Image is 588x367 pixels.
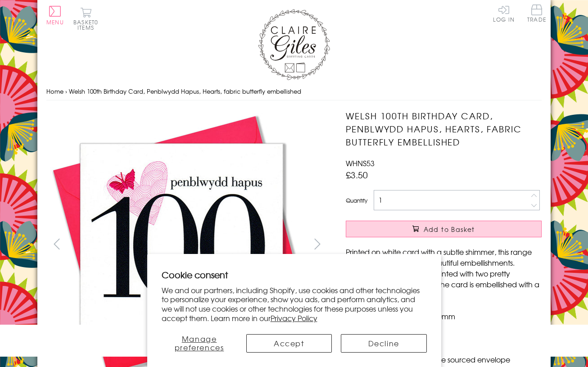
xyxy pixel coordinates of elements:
[346,158,375,168] span: WHNS53
[175,333,224,353] span: Manage preferences
[77,18,98,32] span: 0 items
[258,9,330,80] img: Claire Giles Greetings Cards
[346,168,368,181] span: £3.50
[73,7,98,30] button: Basket0 items
[46,6,64,25] button: Menu
[46,87,63,95] a: Home
[346,109,542,148] h1: Welsh 100th Birthday Card, Penblwydd Hapus, Hearts, fabric butterfly embellished
[162,334,237,353] button: Manage preferences
[346,221,542,237] button: Add to Basket
[46,234,67,254] button: prev
[69,87,301,95] span: Welsh 100th Birthday Card, Penblwydd Hapus, Hearts, fabric butterfly embellished
[346,246,542,300] p: Printed on white card with a subtle shimmer, this range has large graphics and beautiful embellis...
[355,311,542,322] li: Dimensions: 150mm x 150mm
[65,87,67,95] span: ›
[162,285,427,323] p: We and our partners, including Shopify, use cookies and other technologies to personalize your ex...
[355,354,542,365] li: With matching sustainable sourced envelope
[355,322,542,332] li: Blank inside for your own message
[527,5,546,24] a: Trade
[424,225,475,234] span: Add to Basket
[308,234,328,254] button: next
[162,268,427,281] h2: Cookie consent
[527,5,546,22] span: Trade
[493,5,515,22] a: Log In
[341,334,426,353] button: Decline
[46,18,64,26] span: Menu
[246,334,332,353] button: Accept
[271,313,317,323] a: Privacy Policy
[46,82,542,101] nav: breadcrumbs
[346,196,367,204] label: Quantity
